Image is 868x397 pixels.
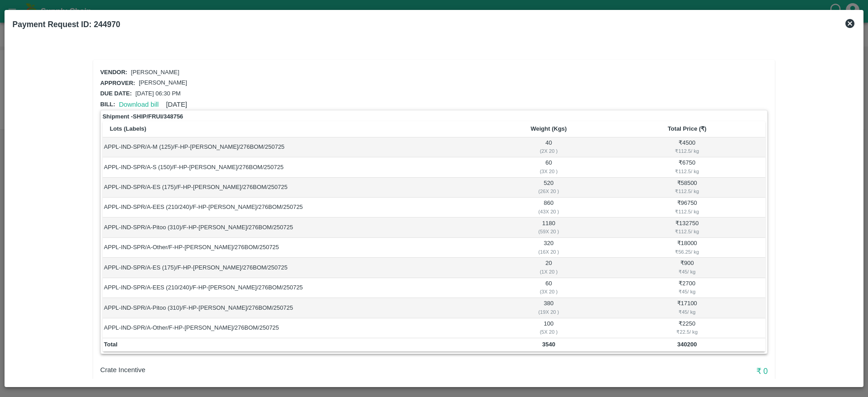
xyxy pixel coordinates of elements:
[489,137,609,157] td: 40
[103,112,183,121] strong: Shipment - SHIP/FRUI/348756
[489,258,609,278] td: 20
[100,378,545,388] p: Fruit Incentive
[135,90,180,98] p: [DATE] 06:30 PM
[139,79,187,87] p: [PERSON_NAME]
[103,258,489,278] td: APPL-IND-SPR/A-ES (175)/F-HP-[PERSON_NAME]/276BOM/250725
[490,227,607,236] div: ( 59 X 20 )
[490,147,607,155] div: ( 2 X 20 )
[490,308,607,316] div: ( 19 X 20 )
[104,341,118,348] b: Total
[103,198,489,217] td: APPL-IND-SPR/A-EES (210/240)/F-HP-[PERSON_NAME]/276BOM/250725
[490,288,607,296] div: ( 3 X 20 )
[490,328,607,336] div: ( 5 X 20 )
[103,217,489,237] td: APPL-IND-SPR/A-Pitoo (310)/F-HP-[PERSON_NAME]/276BOM/250725
[610,167,764,175] div: ₹ 112.5 / kg
[489,178,609,198] td: 520
[131,68,179,77] p: [PERSON_NAME]
[609,178,765,198] td: ₹ 58500
[610,187,764,195] div: ₹ 112.5 / kg
[490,167,607,175] div: ( 3 X 20 )
[103,318,489,338] td: APPL-IND-SPR/A-Other/F-HP-[PERSON_NAME]/276BOM/250725
[610,208,764,216] div: ₹ 112.5 / kg
[489,298,609,318] td: 380
[489,157,609,177] td: 60
[668,125,707,132] b: Total Price (₹)
[119,101,159,108] a: Download bill
[110,125,146,132] b: Lots (Labels)
[677,341,697,348] b: 340200
[490,208,607,216] div: ( 43 X 20 )
[100,69,127,76] span: Vendor:
[609,238,765,258] td: ₹ 18000
[609,298,765,318] td: ₹ 17100
[609,258,765,278] td: ₹ 900
[542,341,555,348] b: 3540
[610,308,764,316] div: ₹ 45 / kg
[100,80,135,86] span: Approver:
[610,227,764,236] div: ₹ 112.5 / kg
[489,198,609,217] td: 860
[531,125,567,132] b: Weight (Kgs)
[545,365,768,378] h6: ₹ 0
[610,288,764,296] div: ₹ 45 / kg
[103,278,489,298] td: APPL-IND-SPR/A-EES (210/240)/F-HP-[PERSON_NAME]/276BOM/250725
[609,198,765,217] td: ₹ 96750
[489,217,609,237] td: 1180
[609,157,765,177] td: ₹ 6750
[100,101,115,108] span: Bill:
[166,101,187,108] span: [DATE]
[490,268,607,276] div: ( 1 X 20 )
[610,248,764,256] div: ₹ 56.25 / kg
[610,147,764,155] div: ₹ 112.5 / kg
[610,328,764,336] div: ₹ 22.5 / kg
[103,298,489,318] td: APPL-IND-SPR/A-Pitoo (310)/F-HP-[PERSON_NAME]/276BOM/250725
[100,90,132,97] span: Due date:
[13,20,120,29] b: Payment Request ID: 244970
[609,217,765,237] td: ₹ 132750
[490,248,607,256] div: ( 16 X 20 )
[103,178,489,198] td: APPL-IND-SPR/A-ES (175)/F-HP-[PERSON_NAME]/276BOM/250725
[609,137,765,157] td: ₹ 4500
[103,238,489,258] td: APPL-IND-SPR/A-Other/F-HP-[PERSON_NAME]/276BOM/250725
[103,157,489,177] td: APPL-IND-SPR/A-S (150)/F-HP-[PERSON_NAME]/276BOM/250725
[489,238,609,258] td: 320
[490,187,607,195] div: ( 26 X 20 )
[489,318,609,338] td: 100
[610,268,764,276] div: ₹ 45 / kg
[609,278,765,298] td: ₹ 2700
[545,378,768,390] h6: ₹ 0
[609,318,765,338] td: ₹ 2250
[103,137,489,157] td: APPL-IND-SPR/A-M (125)/F-HP-[PERSON_NAME]/276BOM/250725
[100,365,545,375] p: Crate Incentive
[489,278,609,298] td: 60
